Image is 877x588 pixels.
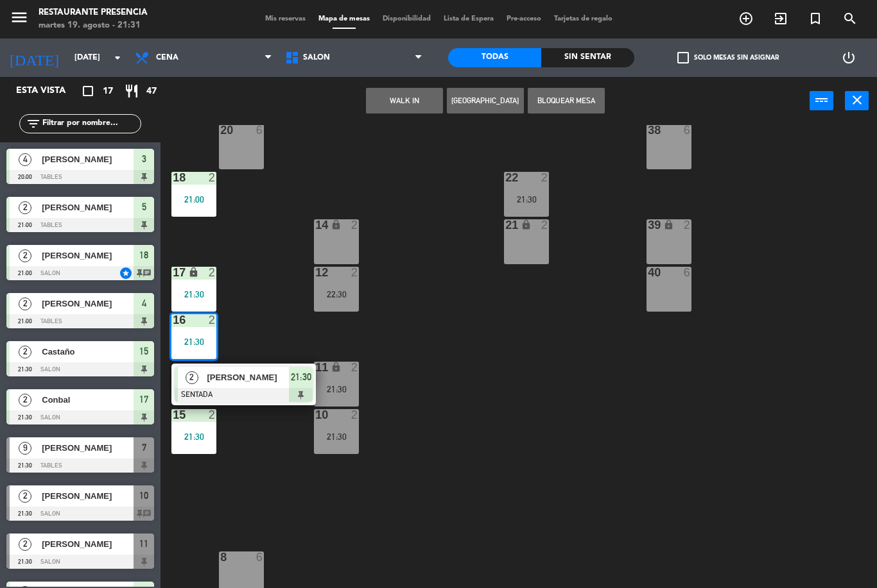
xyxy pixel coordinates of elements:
div: 21:30 [504,195,549,204]
span: Disponibilidad [376,15,437,22]
i: lock [663,219,674,230]
span: 17 [139,392,148,407]
span: check_box_outline_blank [677,52,689,63]
div: 8 [220,551,221,563]
span: [PERSON_NAME] [207,371,289,384]
div: 22:30 [314,290,359,299]
i: menu [10,8,29,27]
i: search [842,11,858,26]
div: 2 [351,362,359,373]
span: Castaño [42,345,134,358]
span: 47 [146,84,157,99]
div: 2 [351,409,359,421]
span: 2 [19,346,31,358]
span: WALK IN [763,8,798,29]
div: 2 [209,314,216,326]
div: 21:30 [314,385,359,394]
div: 15 [173,409,173,421]
span: 2 [19,490,31,503]
span: [PERSON_NAME] [42,201,134,214]
i: close [849,92,865,108]
div: 2 [351,219,359,231]
span: [PERSON_NAME] [42,489,134,503]
span: Conbal [42,393,134,407]
div: 2 [209,172,216,183]
span: 15 [139,344,148,359]
button: Bloquear Mesa [528,88,605,113]
span: 2 [19,201,31,214]
span: 10 [139,488,148,503]
span: 2 [19,298,31,310]
span: 21:30 [291,369,311,385]
div: 38 [648,124,648,136]
div: 2 [351,267,359,278]
i: crop_square [80,83,96,99]
i: lock [331,219,342,230]
span: 2 [19,249,31,262]
span: 4 [19,153,31,166]
i: arrow_drop_down [110,50,125,65]
i: lock [521,219,532,230]
i: turned_in_not [808,11,823,26]
input: Filtrar por nombre... [41,117,141,131]
div: 2 [209,267,216,278]
span: Pre-acceso [500,15,548,22]
span: Lista de Espera [437,15,500,22]
div: 22 [505,172,506,183]
span: RESERVAR MESA [729,8,763,29]
div: 21:30 [171,337,216,346]
button: [GEOGRAPHIC_DATA] [447,88,524,113]
span: 11 [139,536,148,551]
i: exit_to_app [773,11,788,26]
div: 18 [173,172,173,183]
div: 14 [315,219,316,231]
button: WALK IN [366,88,443,113]
span: 7 [142,440,146,455]
span: Reserva especial [798,8,833,29]
span: 18 [139,248,148,263]
i: power_settings_new [841,50,856,65]
span: [PERSON_NAME] [42,537,134,551]
div: 21:30 [171,290,216,299]
i: lock [188,267,199,278]
div: 2 [684,219,691,231]
span: [PERSON_NAME] [42,441,134,455]
div: 2 [209,409,216,421]
div: Esta vista [6,83,92,99]
div: 21:30 [171,432,216,441]
div: 6 [684,124,691,136]
i: lock [331,362,342,373]
div: 40 [648,267,648,278]
div: 6 [256,551,264,563]
span: 2 [19,394,31,407]
div: 20 [220,124,221,136]
span: 5 [142,199,146,215]
span: [PERSON_NAME] [42,249,134,262]
div: 17 [173,267,173,278]
span: SALON [303,53,330,62]
span: 9 [19,442,31,455]
div: martes 19. agosto - 21:31 [39,19,148,32]
div: Restaurante Presencia [39,6,148,19]
i: filter_list [26,116,41,131]
span: Mapa de mesas [312,15,376,22]
span: 4 [142,296,146,311]
i: restaurant [124,83,139,99]
button: power_input [810,91,833,110]
div: 21 [505,219,506,231]
i: add_circle_outline [738,11,754,26]
div: 39 [648,219,648,231]
div: 2 [541,172,549,183]
span: [PERSON_NAME] [42,153,134,166]
button: close [845,91,869,110]
span: Mis reservas [259,15,312,22]
div: 16 [173,314,173,326]
span: 2 [186,371,198,384]
i: power_input [814,92,829,108]
div: 21:00 [171,195,216,204]
div: Sin sentar [541,48,634,67]
div: 2 [541,219,549,231]
span: Tarjetas de regalo [548,15,619,22]
label: Solo mesas sin asignar [677,52,779,63]
span: BUSCAR [833,8,867,29]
